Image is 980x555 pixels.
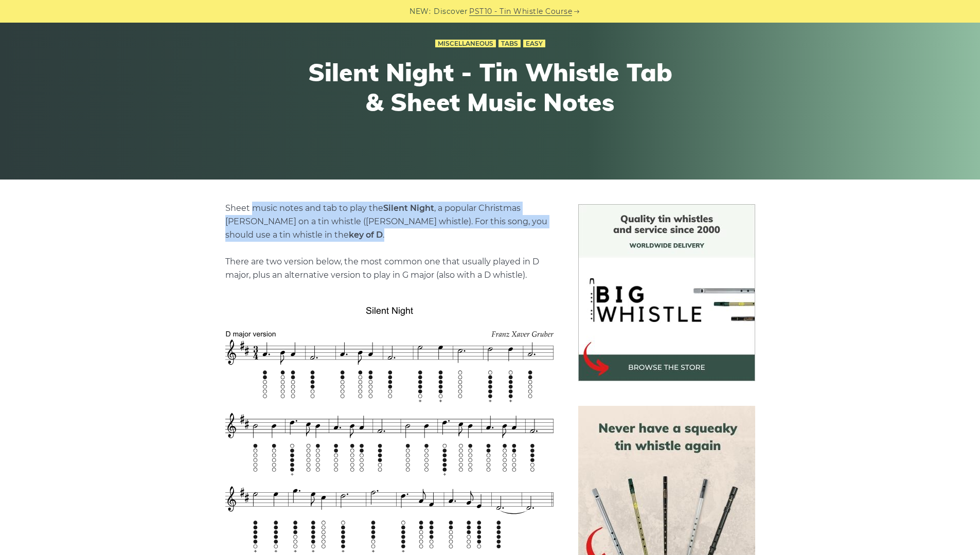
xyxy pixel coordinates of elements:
[349,230,383,240] strong: key of D
[434,6,468,17] span: Discover
[409,6,431,17] span: NEW:
[225,202,554,282] p: Sheet music notes and tab to play the , a popular Christmas [PERSON_NAME] on a tin whistle ([PERS...
[301,58,680,117] h1: Silent Night - Tin Whistle Tab & Sheet Music Notes
[435,40,496,48] a: Miscellaneous
[578,204,755,381] img: BigWhistle Tin Whistle Store
[469,6,572,17] a: PST10 - Tin Whistle Course
[383,203,434,213] strong: Silent Night
[523,40,545,48] a: Easy
[498,40,521,48] a: Tabs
